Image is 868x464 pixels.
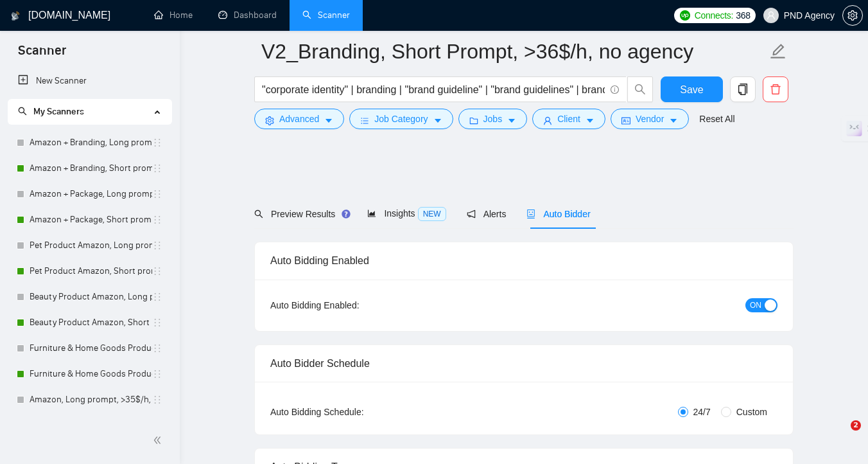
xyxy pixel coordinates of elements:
a: New Scanner [18,68,161,94]
li: Pet Product Amazon, Short prompt, >35$/h, no agency [8,258,171,284]
span: ON [750,298,761,312]
span: holder [152,292,162,302]
a: dashboardDashboard [218,10,277,21]
div: Auto Bidding Schedule: [270,405,439,419]
span: Advanced [279,112,319,126]
li: Furniture & Home Goods Product Amazon, Long prompt, >35$/h, no agency [8,335,171,361]
input: Search Freelance Jobs... [262,82,605,98]
div: Tooltip anchor [340,208,352,220]
li: Amazon, Short prompt, >35$/h, no agency [8,413,171,438]
span: search [18,107,27,116]
span: 368 [736,8,750,22]
a: homeHome [154,10,193,21]
span: setting [843,10,862,21]
span: Custom [731,405,772,419]
span: Connects: [695,8,733,22]
a: Amazon + Branding, Long prompt, >35$/h, no agency [30,130,152,156]
span: bars [360,116,369,125]
span: setting [265,116,274,125]
span: idcard [621,116,630,125]
a: Pet Product Amazon, Short prompt, >35$/h, no agency [30,258,152,284]
span: Alerts [467,209,507,219]
span: search [254,210,263,219]
a: Pet Product Amazon, Long prompt, >35$/h, no agency [30,233,152,258]
span: Auto Bidder [526,209,590,219]
span: Insights [367,208,446,219]
span: Jobs [483,112,503,126]
a: Beauty Product Amazon, Long prompt, >35$/h, no agency [30,284,152,310]
span: holder [152,215,162,225]
li: Beauty Product Amazon, Long prompt, >35$/h, no agency [8,284,171,310]
span: holder [152,240,162,251]
button: idcardVendorcaret-down [611,109,689,129]
img: upwork-logo.png [680,10,690,21]
span: holder [152,163,162,174]
a: Amazon + Package, Long prompt, >35$/h, no agency [30,181,152,207]
button: Save [661,76,723,102]
li: Amazon + Package, Short prompt, >35$/h, no agency [8,207,171,233]
span: search [628,84,652,95]
a: Furniture & Home Goods Product Amazon, Long prompt, >35$/h, no agency [30,335,152,361]
span: notification [467,210,476,219]
span: Vendor [636,112,664,126]
div: Auto Bidding Enabled: [270,298,439,312]
span: user [543,116,552,125]
li: Amazon + Branding, Short prompt, >35$/h, no agency [8,156,171,181]
a: setting [842,10,863,21]
input: Scanner name... [261,35,767,67]
span: caret-down [324,116,333,125]
span: holder [152,343,162,353]
button: userClientcaret-down [532,109,605,129]
div: Auto Bidder Schedule [270,345,777,382]
span: delete [763,84,788,95]
span: caret-down [433,116,442,125]
li: New Scanner [8,68,171,94]
button: delete [763,76,788,102]
button: settingAdvancedcaret-down [254,109,344,129]
button: setting [842,5,863,26]
a: Amazon + Branding, Short prompt, >35$/h, no agency [30,156,152,181]
span: My Scanners [33,106,84,117]
a: Beauty Product Amazon, Short prompt, >35$/h, no agency [30,310,152,335]
button: copy [730,76,756,102]
span: holder [152,317,162,328]
span: info-circle [611,85,619,94]
li: Furniture & Home Goods Product Amazon, Short prompt, >35$/h, no agency [8,361,171,387]
span: holder [152,369,162,379]
a: searchScanner [302,10,350,21]
a: Amazon + Package, Short prompt, >35$/h, no agency [30,207,152,233]
span: copy [731,84,755,95]
span: robot [526,210,535,219]
a: Reset All [699,112,734,126]
span: area-chart [367,209,376,218]
span: caret-down [507,116,516,125]
li: Amazon, Long prompt, >35$/h, no agency [8,387,171,413]
span: Job Category [374,112,428,126]
div: Auto Bidding Enabled [270,242,777,279]
img: logo [11,6,20,26]
li: Pet Product Amazon, Long prompt, >35$/h, no agency [8,233,171,258]
li: Amazon + Package, Long prompt, >35$/h, no agency [8,181,171,207]
span: caret-down [586,116,595,125]
span: NEW [418,207,446,221]
span: 2 [851,420,861,431]
span: Client [557,112,580,126]
li: Beauty Product Amazon, Short prompt, >35$/h, no agency [8,310,171,335]
span: My Scanners [18,106,84,117]
a: Amazon, Long prompt, >35$/h, no agency [30,387,152,413]
span: caret-down [669,116,678,125]
span: user [767,11,776,20]
span: holder [152,266,162,276]
span: Save [680,82,703,98]
span: holder [152,395,162,405]
span: folder [469,116,478,125]
iframe: Intercom live chat [824,420,855,451]
span: Scanner [8,41,76,68]
span: Preview Results [254,209,347,219]
button: folderJobscaret-down [458,109,528,129]
button: search [627,76,653,102]
button: barsJob Categorycaret-down [349,109,453,129]
span: holder [152,189,162,199]
a: Furniture & Home Goods Product Amazon, Short prompt, >35$/h, no agency [30,361,152,387]
li: Amazon + Branding, Long prompt, >35$/h, no agency [8,130,171,156]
